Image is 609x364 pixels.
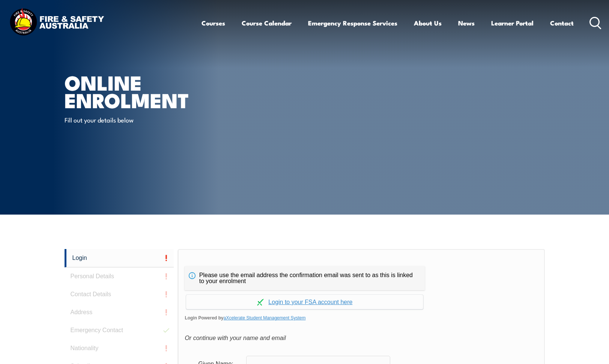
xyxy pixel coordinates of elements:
[242,13,292,33] a: Course Calendar
[185,312,538,324] span: Login Powered by
[185,333,538,344] div: Or continue with your name and email
[257,299,264,306] img: Log in withaxcelerate
[201,13,225,33] a: Courses
[185,266,425,290] div: Please use the email address the confirmation email was sent to as this is linked to your enrolment
[308,13,397,33] a: Emergency Response Services
[224,315,306,321] a: aXcelerate Student Management System
[458,13,475,33] a: News
[65,115,201,124] p: Fill out your details below
[65,73,250,108] h1: Online Enrolment
[414,13,442,33] a: About Us
[550,13,574,33] a: Contact
[491,13,534,33] a: Learner Portal
[65,249,174,267] a: Login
